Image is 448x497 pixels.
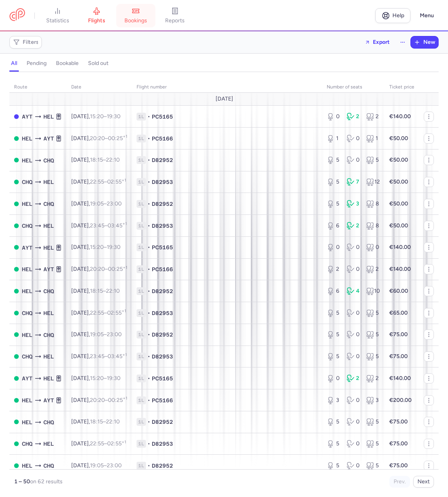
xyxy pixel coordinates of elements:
[148,178,150,186] span: •
[389,200,408,207] strong: €50.00
[137,375,146,382] span: 1L
[148,243,150,251] span: •
[152,375,173,382] span: PC5165
[90,178,104,185] time: 22:55
[366,418,380,426] div: 5
[107,244,121,250] time: 19:30
[215,96,233,102] span: [DATE]
[90,440,104,447] time: 22:55
[9,8,25,23] a: CitizenPlane red outlined logo
[152,396,173,404] span: PC5166
[88,60,108,67] h4: sold out
[389,418,408,425] strong: €75.00
[90,375,104,382] time: 15:20
[322,81,385,93] th: number of seats
[43,374,54,383] span: HEL
[327,375,340,382] div: 0
[43,461,54,470] span: CHQ
[123,134,127,139] sup: +1
[67,81,132,93] th: date
[148,440,150,448] span: •
[327,287,340,295] div: 6
[347,462,360,470] div: 0
[71,178,126,185] span: [DATE],
[22,112,32,121] span: AYT
[90,462,122,469] span: –
[71,266,127,272] span: [DATE],
[90,222,127,229] span: –
[152,287,173,295] span: D82952
[10,36,41,48] button: Filters
[90,375,121,382] span: –
[347,309,360,317] div: 0
[90,266,105,272] time: 20:20
[22,461,32,470] span: HEL
[56,60,79,67] h4: bookable
[366,375,380,382] div: 2
[152,113,173,121] span: PC5165
[71,222,127,229] span: [DATE],
[43,265,54,274] span: AYT
[366,265,380,273] div: 2
[152,353,173,360] span: D82953
[373,39,390,45] span: Export
[327,113,340,121] div: 0
[152,200,173,208] span: D82952
[107,113,121,120] time: 19:30
[148,331,150,339] span: •
[389,397,412,403] strong: €200.00
[389,113,411,120] strong: €140.00
[90,178,126,185] span: –
[122,352,127,357] sup: +1
[43,418,54,427] span: CHQ
[389,135,408,142] strong: €50.00
[347,440,360,448] div: 0
[165,17,185,24] span: reports
[423,39,435,45] span: New
[347,287,360,295] div: 4
[148,113,150,121] span: •
[43,178,54,186] span: HEL
[22,374,32,383] span: AYT
[347,113,360,121] div: 2
[347,331,360,339] div: 0
[327,418,340,426] div: 5
[137,353,146,360] span: 1L
[46,17,69,24] span: statistics
[148,375,150,382] span: •
[389,331,408,338] strong: €75.00
[152,243,173,251] span: PC5165
[9,81,67,93] th: route
[43,112,54,121] span: HEL
[347,135,360,142] div: 0
[389,222,408,229] strong: €50.00
[148,135,150,142] span: •
[90,222,104,229] time: 23:45
[366,113,380,121] div: 2
[71,244,121,250] span: [DATE],
[137,135,146,142] span: 1L
[123,396,127,401] sup: +1
[22,178,32,186] span: CHQ
[22,331,32,339] span: HEL
[148,222,150,230] span: •
[107,331,122,338] time: 23:00
[148,156,150,164] span: •
[90,288,120,294] span: –
[347,156,360,164] div: 0
[389,288,408,294] strong: €60.00
[327,396,340,404] div: 3
[90,135,105,142] time: 20:20
[11,60,17,67] h4: all
[90,310,104,316] time: 22:55
[366,353,380,360] div: 5
[137,396,146,404] span: 1L
[389,462,408,469] strong: €75.00
[366,287,380,295] div: 10
[366,135,380,142] div: 1
[137,222,146,230] span: 1L
[124,17,147,24] span: bookings
[366,396,380,404] div: 3
[347,222,360,230] div: 2
[43,396,54,405] span: AYT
